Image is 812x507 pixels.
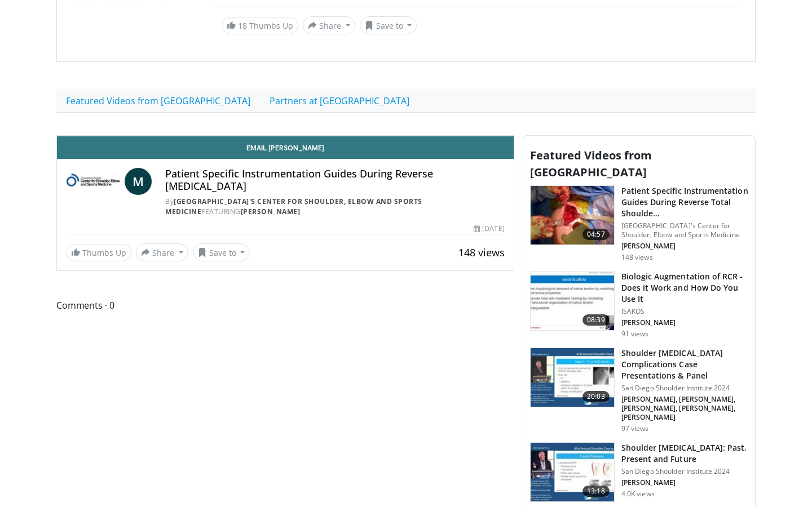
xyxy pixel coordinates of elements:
[241,207,301,216] a: [PERSON_NAME]
[57,136,514,159] a: Email [PERSON_NAME]
[621,185,748,219] h3: Patient Specific Instrumentation Guides During Reverse Total Shoulde…
[125,168,152,195] a: M
[56,298,514,313] span: Comments 0
[621,467,748,476] p: San Diego Shoulder Institute 2024
[531,443,614,501] img: 7b924fcd-d74f-45b0-9df3-e6fd0bcc9822.150x105_q85_crop-smart_upscale.jpg
[531,348,614,407] img: 60df1b03-0ad4-4ec5-9fde-eb4b0e890e60.150x105_q85_crop-smart_upscale.jpg
[458,246,505,259] span: 148 views
[621,318,748,327] p: [PERSON_NAME]
[136,243,188,261] button: Share
[238,20,247,31] span: 18
[621,478,748,487] p: [PERSON_NAME]
[621,221,748,239] p: [GEOGRAPHIC_DATA]'s Center for Shoulder, Elbow and Sports Medicine
[222,17,298,34] a: 18 Thumbs Up
[621,330,649,339] p: 91 views
[531,272,614,330] img: d5804235-660e-48e5-b77f-32229cb34492.150x105_q85_crop-smart_upscale.jpg
[621,442,748,465] h3: Shoulder [MEDICAL_DATA]: Past, Present and Future
[621,271,748,305] h3: Biologic Augmentation of RCR - Does it Work and How Do You Use It
[66,244,131,261] a: Thumbs Up
[582,314,610,326] span: 08:39
[621,384,748,393] p: San Diego Shoulder Institute 2024
[56,89,260,113] a: Featured Videos from [GEOGRAPHIC_DATA]
[360,16,417,34] button: Save to
[621,395,748,422] p: [PERSON_NAME], [PERSON_NAME], [PERSON_NAME], [PERSON_NAME], [PERSON_NAME]
[621,490,655,499] p: 4.0K views
[260,89,419,113] a: Partners at [GEOGRAPHIC_DATA]
[165,168,505,192] h4: Patient Specific Instrumentation Guides During Reverse [MEDICAL_DATA]
[530,348,748,433] a: 20:03 Shoulder [MEDICAL_DATA] Complications Case Presentations & Panel San Diego Shoulder Institu...
[530,185,748,262] a: 04:57 Patient Specific Instrumentation Guides During Reverse Total Shoulde… [GEOGRAPHIC_DATA]'s C...
[621,253,653,262] p: 148 views
[582,391,610,402] span: 20:03
[530,271,748,339] a: 08:39 Biologic Augmentation of RCR - Does it Work and How Do You Use It ISAKOS [PERSON_NAME] 91 v...
[621,348,748,381] h3: Shoulder [MEDICAL_DATA] Complications Case Presentations & Panel
[303,16,355,34] button: Share
[530,148,652,180] span: Featured Videos from [GEOGRAPHIC_DATA]
[193,243,250,261] button: Save to
[621,242,748,251] p: [PERSON_NAME]
[621,424,649,433] p: 97 views
[582,229,610,240] span: 04:57
[165,197,505,217] div: By FEATURING
[531,186,614,244] img: c2480a28-bc5b-463b-9f1d-47a975ea04d1.150x105_q85_crop-smart_upscale.jpg
[474,224,504,234] div: [DATE]
[582,486,610,497] span: 13:18
[165,197,422,216] a: [GEOGRAPHIC_DATA]'s Center for Shoulder, Elbow and Sports Medicine
[621,307,748,316] p: ISAKOS
[66,168,120,195] img: Columbia University's Center for Shoulder, Elbow and Sports Medicine
[530,442,748,502] a: 13:18 Shoulder [MEDICAL_DATA]: Past, Present and Future San Diego Shoulder Institute 2024 [PERSON...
